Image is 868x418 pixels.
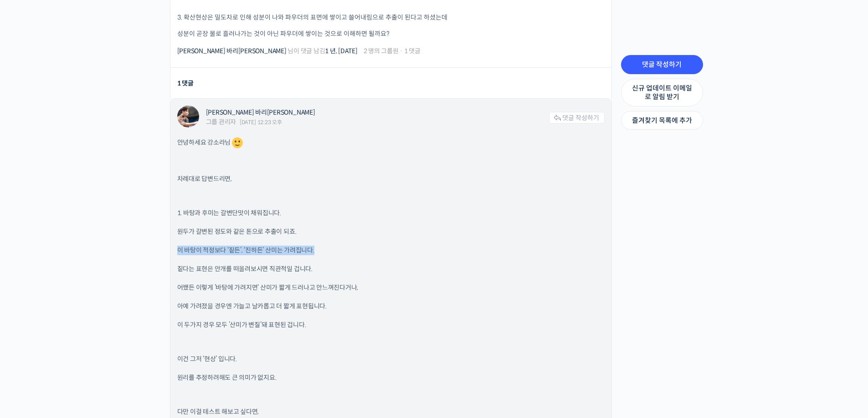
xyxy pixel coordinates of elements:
p: 어쨌든 이렇게 ’바탕에 가려지면‘ 산미가 짧게 드러나고 안느껴진다거나, [177,283,605,292]
span: · [400,47,403,55]
span: 댓글 작성하기 [562,114,599,122]
a: 댓글 작성하기 [549,112,605,124]
span: 대화 [83,302,94,310]
a: 즐겨찾기 목록에 추가 [621,111,703,130]
p: 안녕하세요 강소라님 [177,136,605,150]
span: [DATE] 12:23 오후 [240,120,282,125]
a: 1 년, [DATE] [325,47,357,55]
a: 대화 [60,288,118,311]
span: 2 명의 그룹원 [364,48,399,54]
span: 홈 [29,302,34,309]
span: 님이 댓글 남김 [177,48,358,54]
p: 이 바탕이 적정보다 ‘짙든’, ‘진하든’ 산미는 가려집니다. [177,246,605,255]
p: 짙다는 표현은 안개를 떠올려보시면 직관적일 겁니다. [177,264,605,274]
a: "방현영 바리스타"님 프로필 보기 [177,106,199,127]
p: 1. 바탕과 후미는 갈변단맛이 채워집니다. [177,208,605,218]
a: 설정 [118,288,175,311]
p: 이 두가지 경우 모두 ’산미가 변질’돼 표현된 겁니다. [177,320,605,330]
div: 그룹 관리자 [206,119,236,125]
a: 신규 업데이트 이메일로 알림 받기 [621,79,703,106]
a: [PERSON_NAME] 바리[PERSON_NAME] [177,47,287,55]
p: 성분이 곧장 물로 흘러나가는 것이 아닌 파우더에 쌓이는 것으로 이해하면 될까요? [177,29,605,39]
p: 원두가 갈변된 정도와 같은 톤으로 추출이 되죠. [177,227,605,237]
a: 홈 [3,288,60,311]
a: 댓글 작성하기 [621,55,703,74]
p: 아예 가려졌을 경우엔 가늘고 날카롭고 더 짧게 표현됩니다. [177,302,605,311]
span: 설정 [141,302,152,309]
p: 원리를 추정하려해도 큰 의미가 없지요. [177,373,605,383]
p: 이건 그저 ‘현상’ 입니다. [177,354,605,364]
div: 1 댓글 [177,77,194,90]
span: 1 댓글 [404,48,421,54]
p: 3. 확산현상은 밀도차로 인해 성분이 나와 파우더의 표면에 쌓이고 쓸어내림으로 추출이 된다고 하셨는데 [177,13,605,22]
p: 다만 이걸 테스트 해보고 싶다면, [177,407,605,417]
a: [PERSON_NAME] 바리[PERSON_NAME] [206,108,315,116]
img: 🙂 [232,137,243,148]
p: 차례대로 답변드리면, [177,174,605,184]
